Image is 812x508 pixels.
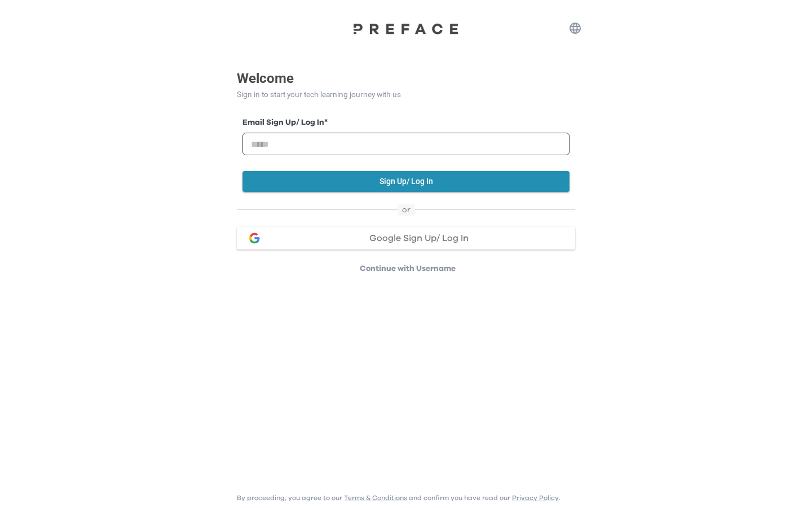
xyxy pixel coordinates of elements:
button: google loginGoogle Sign Up/ Log In [237,227,575,249]
img: google login [248,231,261,245]
button: Sign Up/ Log In [242,171,570,192]
p: Sign in to start your tech learning journey with us [237,89,575,100]
label: Email Sign Up/ Log In * [242,117,570,129]
a: Privacy Policy [512,494,559,501]
a: Terms & Conditions [344,494,407,501]
span: or [398,204,415,216]
p: Welcome [237,68,575,89]
p: Continue with Username [240,263,575,274]
span: Google Sign Up/ Log In [369,234,469,243]
p: By proceeding, you agree to our and confirm you have read our . [237,493,561,502]
img: Preface Logo [350,23,462,34]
